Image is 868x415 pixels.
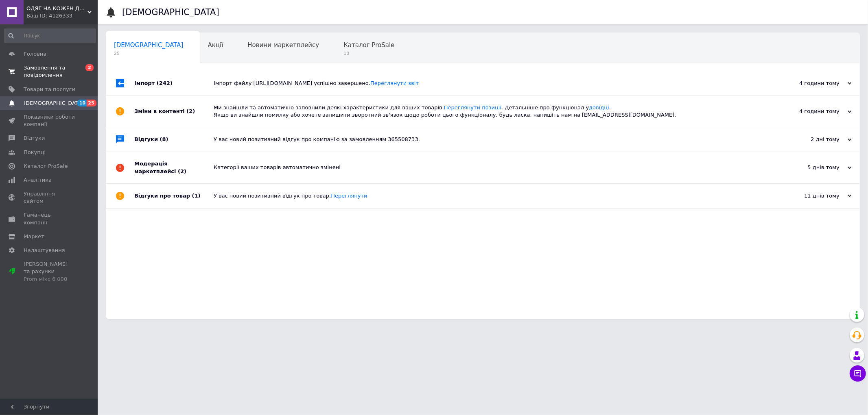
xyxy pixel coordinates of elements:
a: Переглянути звіт [370,80,419,86]
span: ОДЯГ НА КОЖЕН ДЕНЬ [26,5,87,12]
div: Відгуки [134,127,214,152]
span: 2 [85,64,94,71]
div: Категорії ваших товарів автоматично змінені [214,164,770,171]
span: [DEMOGRAPHIC_DATA] [114,41,184,49]
span: Відгуки [24,135,45,142]
span: Покупці [24,149,46,156]
div: 5 днів тому [770,164,852,171]
div: Prom мікс 6 000 [24,276,75,283]
span: 25 [87,100,96,106]
div: Ми знайшли та автоматично заповнили деякі характеристики для ваших товарів. . Детальніше про функ... [214,104,770,119]
div: Ваш ID: 4126333 [26,12,98,20]
div: 2 дні тому [770,136,852,143]
div: У вас новий позитивний відгук про компанію за замовленням 365508733. [214,136,770,143]
div: 4 години тому [770,80,852,87]
div: Зміни в контенті [134,96,214,127]
a: довідці [589,104,609,111]
span: [DEMOGRAPHIC_DATA] [24,100,84,107]
div: У вас новий позитивний відгук про товар. [214,192,770,200]
div: Модерація маркетплейсі [134,152,214,183]
span: Акції [208,41,223,49]
span: [PERSON_NAME] та рахунки [24,261,75,283]
div: 4 години тому [770,108,852,115]
span: 10 [343,50,394,56]
span: 10 [77,100,87,106]
h1: [DEMOGRAPHIC_DATA] [122,7,219,17]
div: Імпорт [134,71,214,96]
span: (2) [186,108,195,114]
span: Показники роботи компанії [24,113,75,128]
span: Маркет [24,233,44,240]
div: Відгуки про товар [134,184,214,208]
span: (242) [157,80,173,86]
span: (8) [160,136,168,142]
span: Каталог ProSale [343,41,394,49]
span: (1) [192,193,201,199]
span: 25 [114,50,184,56]
span: (2) [178,168,186,174]
button: Чат з покупцем [850,365,866,382]
span: Налаштування [24,247,65,254]
span: Каталог ProSale [24,163,68,170]
span: Управління сайтом [24,190,75,205]
span: Новини маркетплейсу [247,41,319,49]
div: Імпорт файлу [URL][DOMAIN_NAME] успішно завершено. [214,80,770,87]
span: Головна [24,50,46,58]
span: Гаманець компанії [24,211,75,226]
input: Пошук [4,28,96,43]
a: Переглянути [331,193,367,199]
span: Товари та послуги [24,86,75,93]
a: Переглянути позиції [444,104,501,111]
span: Замовлення та повідомлення [24,64,75,79]
span: Аналітика [24,176,52,184]
div: 11 днів тому [770,192,852,200]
